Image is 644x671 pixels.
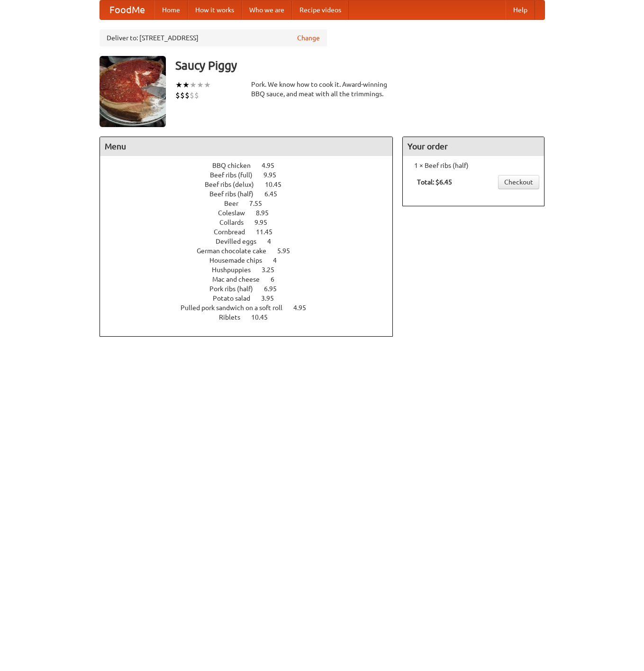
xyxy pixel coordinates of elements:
[212,266,292,274] a: Hushpuppies 3.25
[175,80,182,90] li: ★
[249,200,272,207] span: 7.55
[185,90,190,101] li: $
[100,137,393,156] h4: Menu
[251,80,393,99] div: Pork. We know how to cook it. Award-winning BBQ sauce, and meat with all the trimmings.
[267,238,281,245] span: 4
[210,171,262,179] span: Beef ribs (full)
[180,90,185,101] li: $
[214,228,290,236] a: Cornbread 11.45
[219,313,250,321] span: Riblets
[293,304,316,312] span: 4.95
[408,161,539,170] li: 1 × Beef ribs (half)
[154,0,188,19] a: Home
[212,276,292,283] a: Mac and cheese 6
[181,304,324,312] a: Pulled pork sandwich on a soft roll 4.95
[498,175,539,189] a: Checkout
[292,0,349,19] a: Recipe videos
[212,162,260,169] span: BBQ chicken
[264,285,286,293] span: 6.95
[254,219,277,226] span: 9.95
[213,294,291,302] a: Potato salad 3.95
[218,209,254,217] span: Coleslaw
[212,276,269,283] span: Mac and cheese
[219,313,285,321] a: Riblets 10.45
[256,228,282,236] span: 11.45
[100,56,166,127] img: angular.jpg
[212,266,260,274] span: Hushpuppies
[194,90,199,101] li: $
[100,29,327,46] div: Deliver to: [STREET_ADDRESS]
[175,56,545,75] h3: Saucy Piggy
[197,247,308,255] a: German chocolate cake 5.95
[188,0,242,19] a: How it works
[219,219,285,226] a: Collards 9.95
[251,313,277,321] span: 10.45
[506,0,535,19] a: Help
[175,90,180,101] li: $
[263,171,286,179] span: 9.95
[261,294,283,302] span: 3.95
[218,209,286,217] a: Coleslaw 8.95
[205,181,299,188] a: Beef ribs (delux) 10.45
[224,200,248,207] span: Beer
[209,257,272,264] span: Housemade chips
[213,294,260,302] span: Potato salad
[181,304,292,312] span: Pulled pork sandwich on a soft roll
[216,238,289,245] a: Devilled eggs 4
[209,285,294,293] a: Pork ribs (half) 6.95
[262,266,284,274] span: 3.25
[417,178,452,186] b: Total: $6.45
[242,0,292,19] a: Who we are
[403,137,544,156] h4: Your order
[100,0,154,19] a: FoodMe
[216,238,266,245] span: Devilled eggs
[212,162,292,169] a: BBQ chicken 4.95
[256,209,278,217] span: 8.95
[297,33,320,43] a: Change
[277,247,299,255] span: 5.95
[209,190,295,198] a: Beef ribs (half) 6.45
[190,80,197,90] li: ★
[204,80,211,90] li: ★
[262,162,284,169] span: 4.95
[197,247,276,255] span: German chocolate cake
[224,200,280,207] a: Beer 7.55
[265,181,291,188] span: 10.45
[209,190,263,198] span: Beef ribs (half)
[219,219,253,226] span: Collards
[210,171,294,179] a: Beef ribs (full) 9.95
[271,276,284,283] span: 6
[197,80,204,90] li: ★
[209,285,263,293] span: Pork ribs (half)
[190,90,194,101] li: $
[214,228,254,236] span: Cornbread
[209,257,294,264] a: Housemade chips 4
[264,190,287,198] span: 6.45
[205,181,263,188] span: Beef ribs (delux)
[273,257,286,264] span: 4
[182,80,190,90] li: ★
